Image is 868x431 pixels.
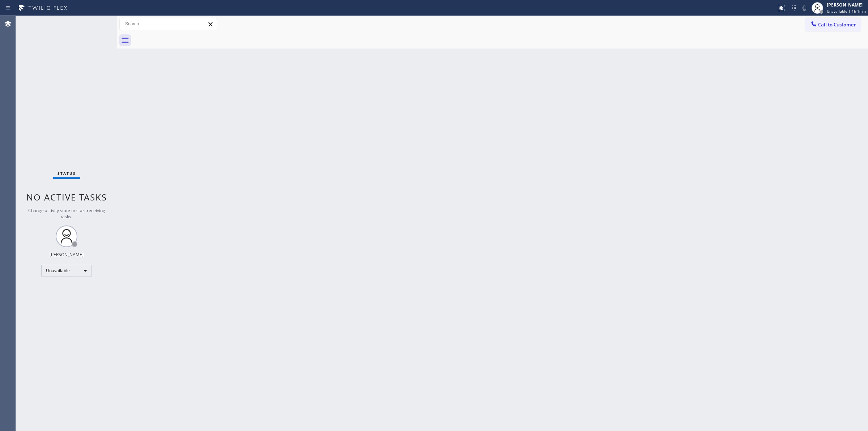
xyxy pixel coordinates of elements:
[827,9,866,14] span: Unavailable | 1h 1min
[50,252,84,258] div: [PERSON_NAME]
[799,3,809,13] button: Mute
[120,18,217,30] input: Search
[26,191,107,203] span: No active tasks
[41,265,92,276] div: Unavailable
[28,207,105,220] span: Change activity state to start receiving tasks.
[805,18,861,31] button: Call to Customer
[827,2,866,8] div: [PERSON_NAME]
[58,171,76,176] span: Status
[818,21,856,28] span: Call to Customer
